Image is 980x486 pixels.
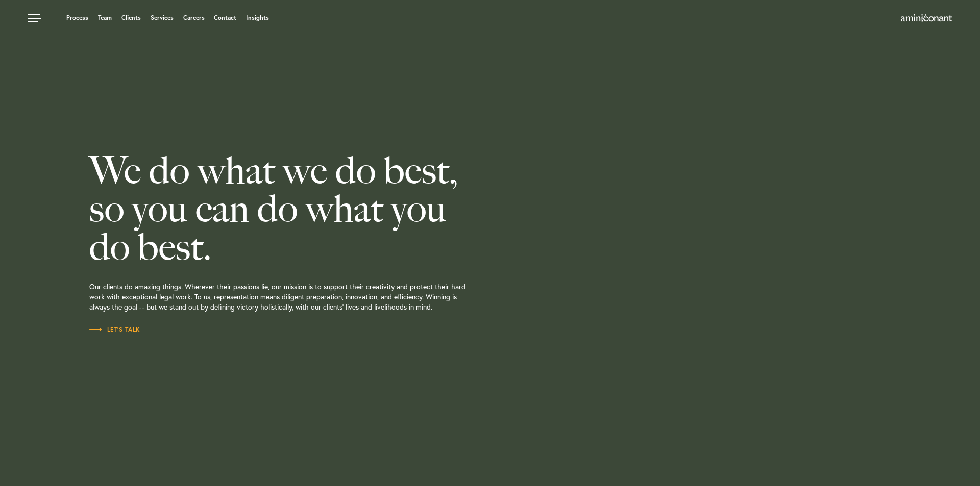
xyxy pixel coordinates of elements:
[89,325,140,335] a: Let’s Talk
[214,15,236,21] a: Contact
[901,14,952,22] img: Amini & Conant
[121,15,141,21] a: Clients
[89,151,564,266] h2: We do what we do best, so you can do what you do best.
[89,327,140,333] span: Let’s Talk
[246,15,269,21] a: Insights
[151,15,174,21] a: Services
[89,266,564,325] p: Our clients do amazing things. Wherever their passions lie, our mission is to support their creat...
[98,15,112,21] a: Team
[66,15,88,21] a: Process
[183,15,205,21] a: Careers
